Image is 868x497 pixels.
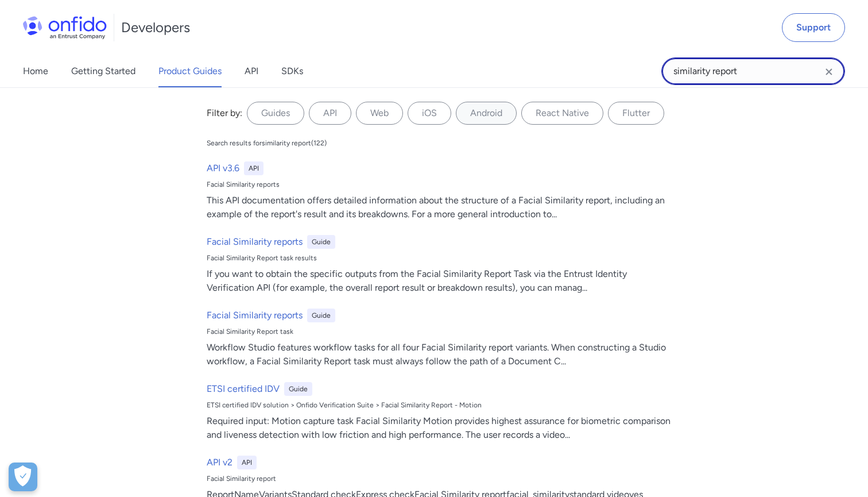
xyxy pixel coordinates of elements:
[207,341,671,368] div: Workflow Studio features workflow tasks for all four Facial Similarity report variants. When cons...
[71,55,135,87] a: Getting Started
[207,414,671,442] div: Required input: Motion capture task Facial Similarity Motion provides highest assurance for biome...
[207,327,671,336] div: Facial Similarity Report task
[207,309,303,322] h6: Facial Similarity reports
[309,102,351,125] label: API
[207,267,671,295] div: If you want to obtain the specific outputs from the Facial Similarity Report Task via the Entrust...
[207,474,671,483] div: Facial Similarity report
[822,65,836,79] svg: Clear search field button
[202,230,675,299] a: Facial Similarity reportsGuideFacial Similarity Report task resultsIf you want to obtain the spec...
[245,55,258,87] a: API
[284,382,312,396] div: Guide
[307,309,335,322] div: Guide
[456,102,517,125] label: Android
[158,55,222,87] a: Product Guides
[207,138,327,148] div: Search results for similarity report ( 122 )
[207,106,242,120] div: Filter by:
[521,102,603,125] label: React Native
[782,13,845,42] a: Support
[207,161,239,175] h6: API v3.6
[281,55,303,87] a: SDKs
[207,194,671,221] div: This API documentation offers detailed information about the structure of a Facial Similarity rep...
[202,304,675,373] a: Facial Similarity reportsGuideFacial Similarity Report taskWorkflow Studio features workflow task...
[244,161,263,175] div: API
[608,102,664,125] label: Flutter
[9,463,37,491] button: Open Preferences
[307,235,335,249] div: Guide
[237,456,257,469] div: API
[207,180,671,189] div: Facial Similarity reports
[121,18,190,37] h1: Developers
[202,157,675,226] a: API v3.6APIFacial Similarity reportsThis API documentation offers detailed information about the ...
[207,253,671,263] div: Facial Similarity Report task results
[207,235,303,249] h6: Facial Similarity reports
[207,400,671,410] div: ETSI certified IDV solution > Onfido Verification Suite > Facial Similarity Report - Motion
[23,16,107,39] img: Onfido Logo
[23,55,48,87] a: Home
[247,102,304,125] label: Guides
[408,102,451,125] label: iOS
[207,456,232,469] h6: API v2
[9,463,37,491] div: Cookie Preferences
[356,102,403,125] label: Web
[661,57,845,85] input: Onfido search input field
[202,377,675,446] a: ETSI certified IDVGuideETSI certified IDV solution > Onfido Verification Suite > Facial Similarit...
[207,382,280,396] h6: ETSI certified IDV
